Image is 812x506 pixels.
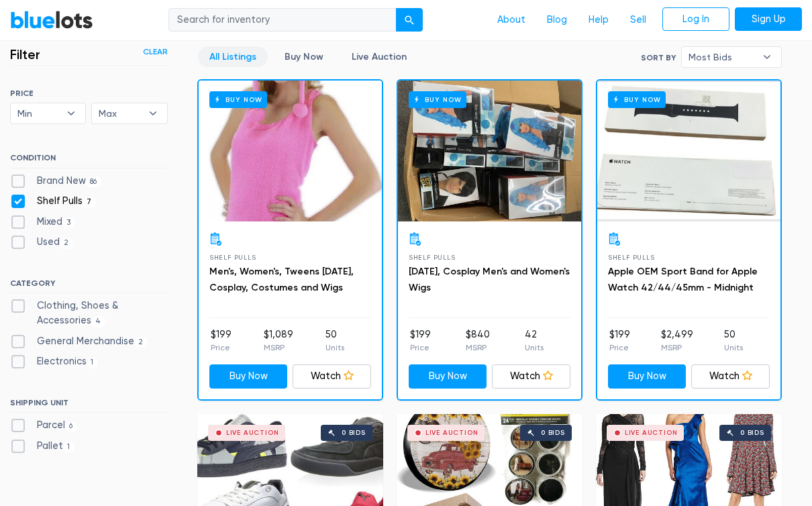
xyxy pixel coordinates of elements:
[60,239,73,250] span: 2
[608,254,655,262] span: Shelf Pulls
[10,10,93,30] a: BlueLots
[134,338,148,348] span: 2
[525,328,544,355] li: 42
[10,419,77,434] label: Parcel
[625,430,678,437] div: Live Auction
[10,154,168,168] h6: CONDITION
[10,236,73,250] label: Used
[409,266,570,294] a: [DATE], Cosplay Men's and Women's Wigs
[10,279,168,294] h6: CATEGORY
[209,266,354,294] a: Men's, Women's, Tweens [DATE], Cosplay, Costumes and Wigs
[597,81,780,222] a: Buy Now
[65,422,77,433] span: 6
[724,342,743,354] p: Units
[264,342,293,354] p: MSRP
[10,195,96,209] label: Shelf Pulls
[211,342,232,354] p: Price
[492,365,570,389] a: Watch
[83,198,96,209] span: 7
[409,92,467,109] h6: Buy Now
[325,328,344,355] li: 50
[609,328,630,355] li: $199
[198,47,268,68] a: All Listings
[209,365,288,389] a: Buy Now
[691,365,770,389] a: Watch
[466,328,490,355] li: $840
[86,177,101,188] span: 86
[409,254,456,262] span: Shelf Pulls
[99,104,141,124] span: Max
[168,8,397,32] input: Search for inventory
[578,7,619,33] a: Help
[740,430,764,437] div: 0 bids
[139,104,167,124] b: ▾
[10,47,40,63] h3: Filter
[199,81,382,222] a: Buy Now
[735,7,802,32] a: Sign Up
[143,46,168,58] a: Clear
[410,328,431,355] li: $199
[10,440,74,454] label: Pallet
[209,254,256,262] span: Shelf Pulls
[608,266,758,294] a: Apple OEM Sport Band for Apple Watch 42/44/45mm - Midnight
[62,218,75,229] span: 3
[525,342,544,354] p: Units
[293,365,371,389] a: Watch
[661,328,693,355] li: $2,499
[662,7,729,32] a: Log In
[10,215,75,230] label: Mixed
[10,299,168,328] label: Clothing, Shoes & Accessories
[57,104,85,124] b: ▾
[619,7,657,33] a: Sell
[609,342,630,354] p: Price
[87,358,98,369] span: 1
[63,442,74,453] span: 1
[10,335,148,350] label: General Merchandise
[608,365,687,389] a: Buy Now
[226,430,279,437] div: Live Auction
[340,47,418,68] a: Live Auction
[724,328,743,355] li: 50
[264,328,293,355] li: $1,089
[541,430,565,437] div: 0 bids
[466,342,490,354] p: MSRP
[608,92,666,109] h6: Buy Now
[398,81,581,222] a: Buy Now
[641,52,676,64] label: Sort By
[409,365,487,389] a: Buy Now
[10,399,168,413] h6: SHIPPING UNIT
[209,92,268,109] h6: Buy Now
[91,317,105,327] span: 4
[211,328,232,355] li: $199
[342,430,366,437] div: 0 bids
[536,7,578,33] a: Blog
[17,104,60,124] span: Min
[425,430,478,437] div: Live Auction
[689,48,756,68] span: Most Bids
[410,342,431,354] p: Price
[753,48,781,68] b: ▾
[10,355,98,370] label: Electronics
[10,174,101,189] label: Brand New
[10,89,168,99] h6: PRICE
[273,47,335,68] a: Buy Now
[661,342,693,354] p: MSRP
[325,342,344,354] p: Units
[487,7,536,33] a: About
